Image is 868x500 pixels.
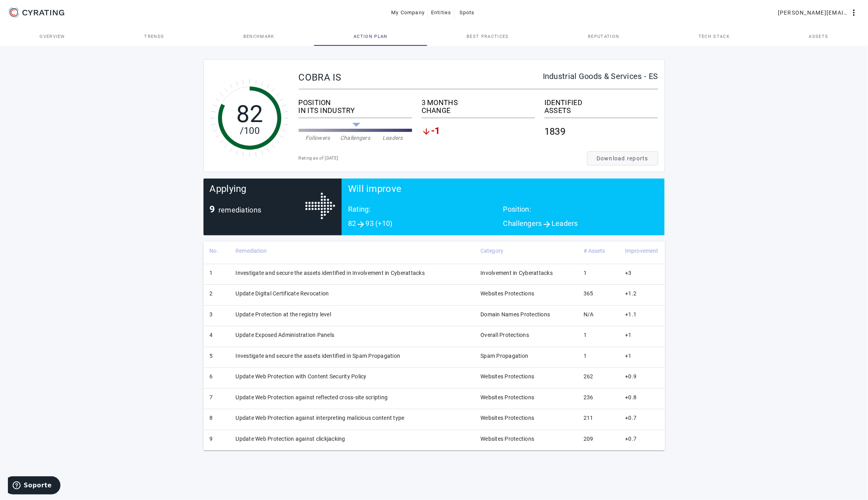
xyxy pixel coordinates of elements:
[299,134,337,142] div: Followers
[474,264,577,284] td: Involvement in Cyberattacks
[236,100,263,128] tspan: 82
[428,6,454,20] button: Entities
[354,34,388,39] span: Action Plan
[229,347,474,367] td: Investigate and secure the assets identified in Spam Propagation
[619,388,665,409] td: +0.8
[544,99,658,107] div: IDENTIFIED
[588,34,619,39] span: Reputation
[503,205,659,220] div: Position:
[8,476,60,496] iframe: Abre un widget desde donde se puede obtener más información
[392,6,425,19] span: My Company
[299,107,412,115] div: IN ITS INDUSTRY
[577,264,619,284] td: 1
[503,220,659,229] div: Challengers Leaders
[229,368,474,388] td: Update Web Protection with Content Security Policy
[619,409,665,430] td: +0.7
[299,99,412,107] div: POSITION
[229,430,474,450] td: Update Web Protection against clickjacking
[474,326,577,347] td: Overall Protections
[619,368,665,388] td: +0.9
[229,264,474,284] td: Investigate and secure the assets identified in Involvement in Cyberattacks
[356,220,366,229] mat-icon: arrow_forward
[431,6,451,19] span: Entities
[422,99,535,107] div: 3 MONTHS
[474,347,577,367] td: Spam Propagation
[544,121,658,142] div: 1839
[422,107,535,115] div: CHANGE
[619,242,665,264] th: Improvement
[203,430,230,450] td: 9
[587,151,658,165] button: Download reports
[577,326,619,347] td: 1
[348,185,659,205] div: Will improve
[619,305,665,326] td: +1.1
[203,285,230,305] td: 2
[431,127,441,136] span: -1
[203,388,230,409] td: 7
[348,220,503,229] div: 82 93 (+10)
[299,154,587,162] div: Rating as of [DATE]
[203,409,230,430] td: 8
[210,204,215,215] span: 9
[229,409,474,430] td: Update Web Protection against interpreting malicious content type
[203,326,230,347] td: 4
[619,264,665,284] td: +3
[849,8,859,17] mat-icon: more_vert
[577,388,619,409] td: 236
[543,72,658,80] div: Industrial Goods & Services - ES
[229,242,474,264] th: Remediation
[474,305,577,326] td: Domain Names Protections
[474,388,577,409] td: Websites Protections
[203,242,230,264] th: No.
[203,347,230,367] td: 5
[23,10,64,15] g: CYRATING
[775,6,862,20] button: [PERSON_NAME][EMAIL_ADDRESS][PERSON_NAME][DOMAIN_NAME]
[474,430,577,450] td: Websites Protections
[619,430,665,450] td: +0.7
[544,107,658,115] div: ASSETS
[218,206,262,214] span: remediations
[203,305,230,326] td: 3
[40,34,65,39] span: Overview
[577,409,619,430] td: 211
[239,125,259,136] tspan: /100
[597,154,648,162] span: Download reports
[577,430,619,450] td: 209
[374,134,412,142] div: Leaders
[422,127,431,136] mat-icon: arrow_downward
[577,285,619,305] td: 365
[299,72,543,83] div: COBRA IS
[210,185,305,205] div: Applying
[348,205,503,220] div: Rating:
[619,347,665,367] td: +1
[577,368,619,388] td: 262
[337,134,374,142] div: Challengers
[577,305,619,326] td: N/A
[474,285,577,305] td: Websites Protections
[778,6,849,19] span: [PERSON_NAME][EMAIL_ADDRESS][PERSON_NAME][DOMAIN_NAME]
[203,264,230,284] td: 1
[474,368,577,388] td: Websites Protections
[388,6,428,20] button: My Company
[229,326,474,347] td: Update Exposed Administration Panels
[699,34,730,39] span: Tech Stack
[243,34,275,39] span: Benchmark
[474,409,577,430] td: Websites Protections
[619,285,665,305] td: +1.2
[459,6,475,19] span: Spots
[229,305,474,326] td: Update Protection at the registry level
[474,242,577,264] th: Category
[229,388,474,409] td: Update Web Protection against reflected cross-site scripting
[619,326,665,347] td: +1
[542,220,552,229] mat-icon: arrow_forward
[577,347,619,367] td: 1
[229,285,474,305] td: Update Digital Certificate Revocation
[203,368,230,388] td: 6
[454,6,480,20] button: Spots
[809,34,828,39] span: Assets
[144,34,164,39] span: Trends
[467,34,508,39] span: Best practices
[577,242,619,264] th: # Assets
